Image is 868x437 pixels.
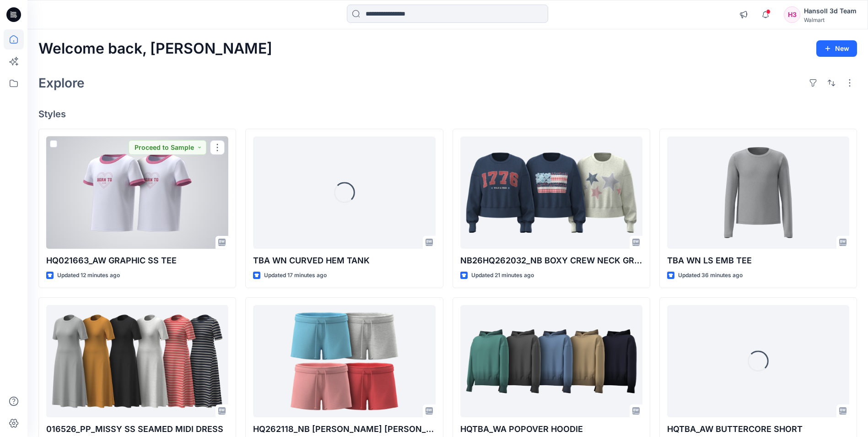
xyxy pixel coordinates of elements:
h2: Explore [38,76,85,90]
p: HQ262118_NB [PERSON_NAME] [PERSON_NAME] [253,423,435,436]
div: Hansoll 3d Team [804,5,857,16]
p: 016526_PP_MISSY SS SEAMED MIDI DRESS [46,423,228,436]
p: HQ021663_AW GRAPHIC SS TEE [46,254,228,267]
p: HQTBA_AW BUTTERCORE SHORT [667,423,849,436]
h2: Welcome back, [PERSON_NAME] [38,40,272,57]
button: New [816,40,857,57]
p: NB26HQ262032_NB BOXY CREW NECK GRAPHIC SWEATSHIRT [460,254,642,267]
p: HQTBA_WA POPOVER HOODIE [460,423,642,436]
p: Updated 12 minutes ago [57,271,120,280]
a: 016526_PP_MISSY SS SEAMED MIDI DRESS [46,305,228,417]
h4: Styles [38,109,857,120]
a: NB26HQ262032_NB BOXY CREW NECK GRAPHIC SWEATSHIRT [460,137,642,249]
p: TBA WN CURVED HEM TANK [253,254,435,267]
a: HQTBA_WA POPOVER HOODIE [460,305,642,417]
p: Updated 17 minutes ago [264,271,327,280]
a: TBA WN LS EMB TEE [667,137,849,249]
p: TBA WN LS EMB TEE [667,254,849,267]
a: HQ262118_NB TERRY RIBBED WB SHORT [253,305,435,417]
p: Updated 36 minutes ago [678,271,743,280]
a: HQ021663_AW GRAPHIC SS TEE [46,137,228,249]
div: H3 [784,6,800,23]
p: Updated 21 minutes ago [471,271,534,280]
div: Walmart [804,16,857,23]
